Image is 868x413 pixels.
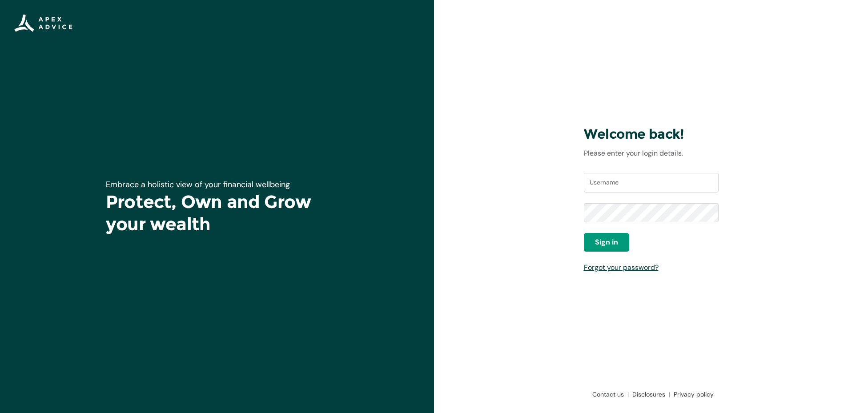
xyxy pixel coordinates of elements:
h1: Protect, Own and Grow your wealth [106,191,328,235]
span: Sign in [595,237,618,248]
button: Sign in [584,233,629,252]
p: Please enter your login details. [584,148,719,159]
input: Username [584,173,719,192]
img: Apex Advice Group [14,14,72,32]
h3: Welcome back! [584,126,719,143]
a: Forgot your password? [584,263,659,272]
a: Contact us [589,390,629,399]
a: Disclosures [629,390,670,399]
span: Embrace a holistic view of your financial wellbeing [106,179,290,190]
a: Privacy policy [670,390,714,399]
